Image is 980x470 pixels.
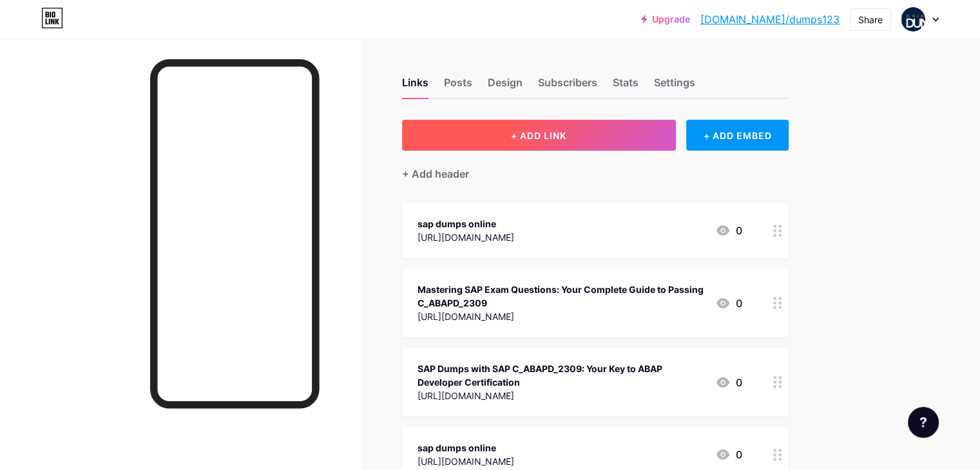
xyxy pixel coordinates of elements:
div: Settings [654,75,695,98]
div: SAP Dumps with SAP C_ABAPD_2309: Your Key to ABAP Developer Certification [418,362,705,389]
div: Stats [613,75,639,98]
a: [DOMAIN_NAME]/dumps123 [700,12,840,27]
div: Subscribers [538,75,597,98]
div: 0 [715,375,742,390]
div: Design [488,75,523,98]
div: 0 [715,223,742,238]
span: + ADD LINK [511,130,566,141]
div: [URL][DOMAIN_NAME] [418,455,514,468]
div: + Add header [402,166,469,182]
a: Upgrade [641,14,690,24]
div: 0 [715,296,742,311]
div: [URL][DOMAIN_NAME] [418,310,705,323]
img: dumps123 [901,7,925,32]
div: + ADD EMBED [686,120,789,151]
div: [URL][DOMAIN_NAME] [418,230,514,244]
div: sap dumps online [418,441,514,455]
div: Mastering SAP Exam Questions: Your Complete Guide to Passing C_ABAPD_2309 [418,283,705,310]
div: 0 [715,447,742,462]
div: Links [402,75,428,98]
div: sap dumps online [418,217,514,230]
div: [URL][DOMAIN_NAME] [418,389,705,402]
div: Posts [444,75,472,98]
div: Share [858,13,883,26]
button: + ADD LINK [402,120,676,151]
